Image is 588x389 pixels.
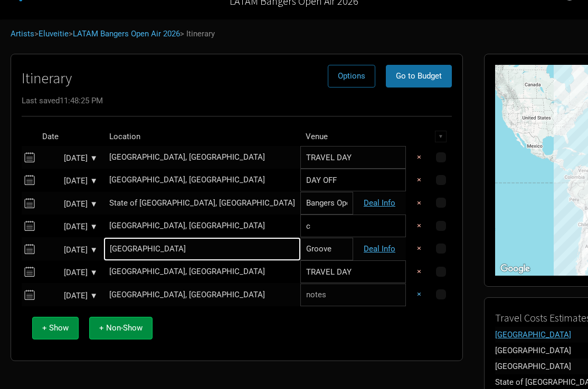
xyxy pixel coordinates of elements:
[300,238,353,260] input: Groove
[40,200,98,208] div: [DATE] ▼
[407,260,431,283] button: ×
[495,331,585,339] div: Zürich, Switzerland
[40,292,98,300] div: [DATE] ▼
[40,269,98,277] div: [DATE] ▼
[300,215,406,237] input: c
[104,238,300,260] input: e.g. city, town
[364,244,395,254] a: Deal Info
[22,70,72,86] h1: Itinerary
[39,29,69,38] a: Eluveitie
[99,323,143,333] span: + Non-Show
[407,215,431,237] button: ×
[396,71,442,81] span: Go to Budget
[407,237,431,260] button: ×
[89,317,153,339] button: + Non-Show
[22,97,452,105] div: Last saved 11:48:25 PM
[300,192,353,215] input: Bangers Open Air
[498,262,533,276] img: Google
[338,71,365,81] span: Options
[40,246,98,254] div: [DATE] ▼
[73,29,180,38] a: LATAM Bangers Open Air 2026
[40,154,98,162] div: [DATE] ▼
[180,30,215,38] span: > Itinerary
[300,169,406,191] input: DAY OFF
[407,283,431,306] button: ×
[40,177,98,185] div: [DATE] ▼
[32,317,79,339] button: + Show
[109,268,295,276] div: Santiago, Chile
[498,262,533,276] a: Open this area in Google Maps (opens a new window)
[407,192,431,215] button: ×
[300,146,406,169] input: TRAVEL DAY
[11,29,34,38] a: Artists
[109,291,295,299] div: Santiago, Chile
[37,128,100,146] th: Date
[109,153,295,161] div: Zürich, Switzerland
[386,71,452,81] a: Go to Budget
[104,128,300,146] th: Location
[34,30,69,38] span: >
[40,223,98,231] div: [DATE] ▼
[109,199,295,207] div: State of São Paulo, Brazil
[407,169,431,191] button: ×
[109,176,295,184] div: São Paulo, Brazil
[407,146,431,169] button: ×
[300,284,406,306] input: notes
[109,222,295,230] div: Buenos Aires, Argentina
[42,323,69,333] span: + Show
[300,260,406,283] input: TRAVEL DAY
[364,198,395,208] a: Deal Info
[386,65,452,87] button: Go to Budget
[435,131,447,142] div: ▼
[300,128,353,146] th: Venue
[581,234,585,238] div: , Santiago, Chile
[328,65,375,87] button: Options
[69,30,180,38] span: >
